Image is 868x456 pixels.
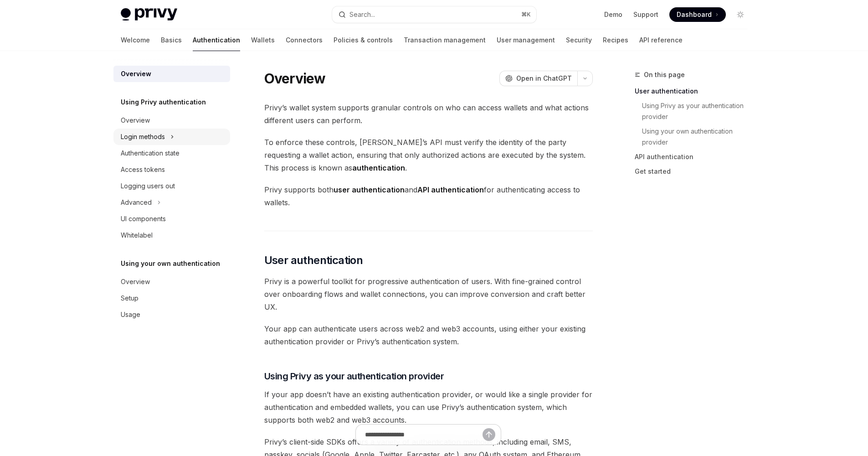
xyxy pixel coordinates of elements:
[161,29,182,51] a: Basics
[635,84,755,98] a: User authentication
[121,181,175,192] div: Logging users out
[113,211,230,227] a: UI components
[635,98,755,124] a: Using Privy as your authentication provider
[264,322,593,348] span: Your app can authenticate users across web2 and web3 accounts, using either your existing authent...
[113,227,230,244] a: Whitelabel
[264,136,593,174] span: To enforce these controls, [PERSON_NAME]’s API must verify the identity of the party requesting a...
[264,70,326,87] h1: Overview
[365,425,483,445] input: Ask a question...
[113,290,230,306] a: Setup
[121,115,150,126] div: Overview
[121,213,166,224] div: UI components
[264,183,593,209] span: Privy supports both and for authenticating access to wallets.
[121,309,140,320] div: Usage
[352,163,405,172] strong: authentication
[121,230,153,241] div: Whitelabel
[113,274,230,290] a: Overview
[635,124,755,150] a: Using your own authentication provider
[121,131,165,142] div: Login methods
[604,10,622,19] a: Demo
[499,71,577,86] button: Open in ChatGPT
[332,6,536,23] button: Search...⌘K
[404,29,486,51] a: Transaction management
[677,10,712,19] span: Dashboard
[264,253,363,268] span: User authentication
[113,129,230,145] button: Login methods
[349,9,375,20] div: Search...
[121,68,151,79] div: Overview
[635,164,755,179] a: Get started
[121,197,152,208] div: Advanced
[644,69,685,80] span: On this page
[113,112,230,129] a: Overview
[121,164,165,175] div: Access tokens
[193,29,240,51] a: Authentication
[121,29,150,51] a: Welcome
[113,306,230,323] a: Usage
[733,7,748,22] button: Toggle dark mode
[264,275,593,313] span: Privy is a powerful toolkit for progressive authentication of users. With fine-grained control ov...
[113,161,230,178] a: Access tokens
[603,29,628,51] a: Recipes
[635,150,755,164] a: API authentication
[566,29,592,51] a: Security
[497,29,555,51] a: User management
[639,29,683,51] a: API reference
[113,145,230,161] a: Authentication state
[121,8,177,21] img: light logo
[251,29,275,51] a: Wallets
[113,66,230,82] a: Overview
[121,97,206,108] h5: Using Privy authentication
[264,388,593,426] span: If your app doesn’t have an existing authentication provider, or would like a single provider for...
[264,370,444,383] span: Using Privy as your authentication provider
[121,293,139,304] div: Setup
[121,276,150,287] div: Overview
[334,29,393,51] a: Policies & controls
[516,74,572,83] span: Open in ChatGPT
[286,29,323,51] a: Connectors
[417,185,484,194] strong: API authentication
[121,258,220,269] h5: Using your own authentication
[483,428,495,441] button: Send message
[633,10,658,19] a: Support
[121,148,180,159] div: Authentication state
[521,11,531,18] span: ⌘ K
[334,185,405,194] strong: user authentication
[113,194,230,211] button: Advanced
[264,101,593,127] span: Privy’s wallet system supports granular controls on who can access wallets and what actions diffe...
[669,7,726,22] a: Dashboard
[113,178,230,194] a: Logging users out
